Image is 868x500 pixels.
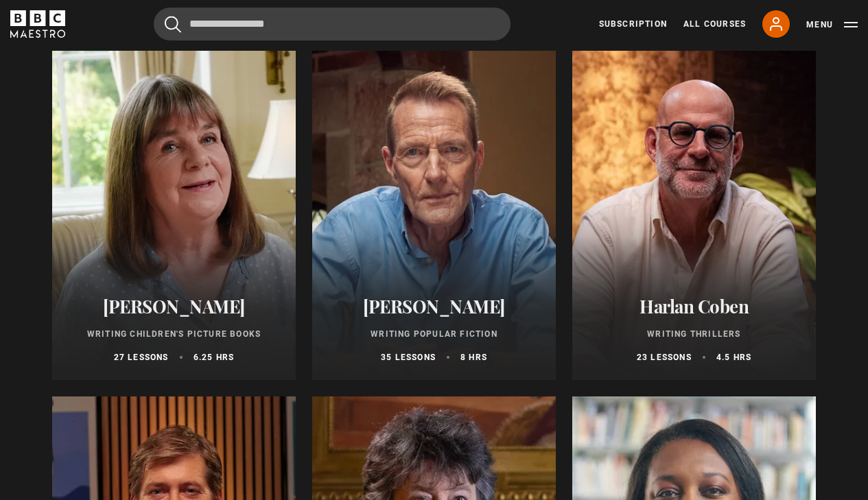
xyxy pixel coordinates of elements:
[10,10,65,38] svg: BBC Maestro
[589,296,799,317] h2: Harlan Coben
[381,351,436,364] p: 35 lessons
[572,51,816,380] a: Harlan Coben Writing Thrillers 23 lessons 4.5 hrs
[599,18,667,30] a: Subscription
[312,51,556,380] a: [PERSON_NAME] Writing Popular Fiction 35 lessons 8 hrs
[806,18,858,32] button: Toggle navigation
[589,328,799,340] p: Writing Thrillers
[683,18,746,30] a: All Courses
[69,328,279,340] p: Writing Children's Picture Books
[165,16,181,33] button: Submit the search query
[114,351,169,364] p: 27 lessons
[716,351,751,364] p: 4.5 hrs
[52,51,296,380] a: [PERSON_NAME] Writing Children's Picture Books 27 lessons 6.25 hrs
[154,8,511,40] input: Search
[329,296,539,317] h2: [PERSON_NAME]
[460,351,487,364] p: 8 hrs
[637,351,692,364] p: 23 lessons
[329,328,539,340] p: Writing Popular Fiction
[193,351,235,364] p: 6.25 hrs
[69,296,279,317] h2: [PERSON_NAME]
